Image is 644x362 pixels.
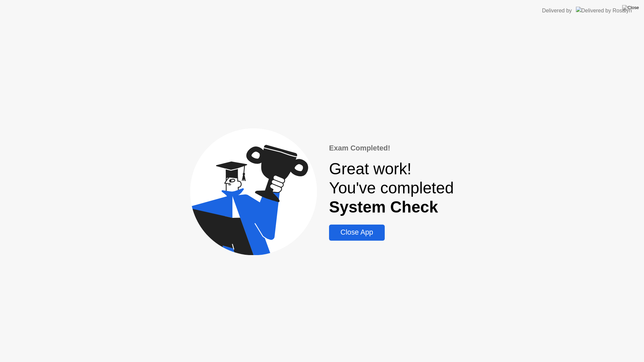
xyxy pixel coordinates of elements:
[329,198,438,216] b: System Check
[329,225,384,241] button: Close App
[329,159,454,217] div: Great work! You've completed
[576,7,632,14] img: Delivered by Rosalyn
[622,5,639,10] img: Close
[331,228,382,237] div: Close App
[542,7,572,15] div: Delivered by
[329,143,454,154] div: Exam Completed!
